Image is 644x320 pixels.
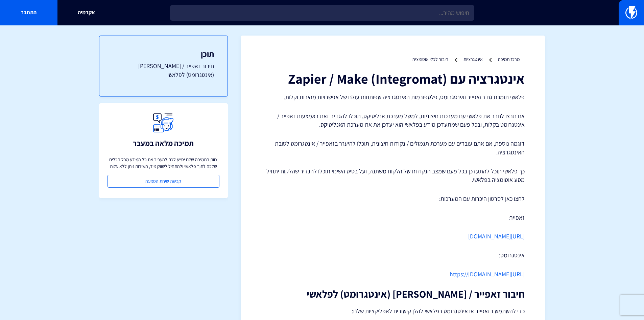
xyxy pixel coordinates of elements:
[450,270,466,278] a: https:/
[261,251,525,260] p: אינטגרומט:
[108,156,219,170] p: צוות התמיכה שלנו יסייע לכם להעביר את כל המידע מכל הכלים שלכם לתוך פלאשי ולהתחיל לשווק מיד, השירות...
[463,56,483,62] a: אינטגרציות
[261,112,525,129] p: אם תרצו לחבר את פלאשי עם מערכות חיצוניות, למשל מערכת אנליטיקס, תוכלו להגדיר זאת באמצעות זאפייר / ...
[261,167,525,184] p: כך פלאשי תוכל להתעדכן בכל פעם שמצב הנקודות של הלקוח משתנה, ועל בסיס השינוי תוכלו להגדיר שהלקוח ית...
[468,232,525,240] a: [URL][DOMAIN_NAME]
[468,270,525,278] a: [DOMAIN_NAME][URL]
[170,5,474,21] input: חיפוש מהיר...
[412,56,448,62] a: חיבור לכלי אוטומציה
[261,139,525,156] p: דוגמה נוספת, אם אתם עובדים עם מערכת תגמולים / נקודות חיצונית, תוכלו להיעזר בזאפייר / אינטגרומט לט...
[108,175,219,188] a: קביעת שיחת הטמעה
[498,56,520,62] a: מרכז תמיכה
[261,213,525,222] p: זאפייר:
[261,306,525,316] p: כדי להשתמש בזאפייר או אינטגרומט בפלאשי להלן קישורים לאפליקציות שלנו:
[261,194,525,203] p: לחצו כאן לסרטון היכרות עם המערכות:
[261,71,525,86] h1: אינטגרציה עם (Zapier / Make (Integromat
[133,139,194,147] h3: תמיכה מלאה במעבר
[466,270,468,278] a: /
[113,62,214,79] a: חיבור זאפייר / [PERSON_NAME] (אינטגרומט) לפלאשי
[113,49,214,58] h3: תוכן
[261,93,525,102] p: פלאשי תומכת גם בזאפייר ואינטגרומט, פלטפורמות האינטגרציה שפותחות עולם של אפשרויות מהירות וקלות.
[261,289,525,300] h2: חיבור זאפייר / [PERSON_NAME] (אינטגרומט) לפלאשי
